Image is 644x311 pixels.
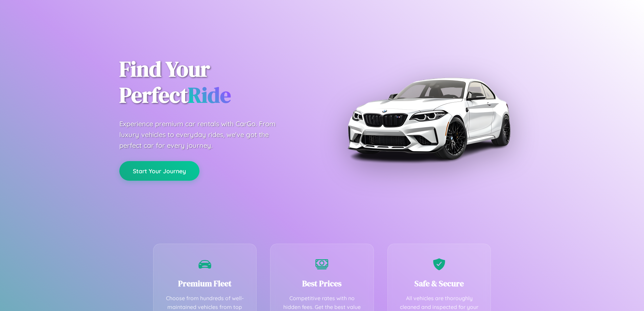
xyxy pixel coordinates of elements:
[281,278,363,289] h3: Best Prices
[119,118,288,151] p: Experience premium car rentals with CarGo. From luxury vehicles to everyday rides, we've got the ...
[398,278,481,289] h3: Safe & Secure
[344,34,513,203] img: Premium BMW car rental vehicle
[119,161,199,181] button: Start Your Journey
[188,80,231,110] span: Ride
[164,278,246,289] h3: Premium Fleet
[119,56,312,108] h1: Find Your Perfect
